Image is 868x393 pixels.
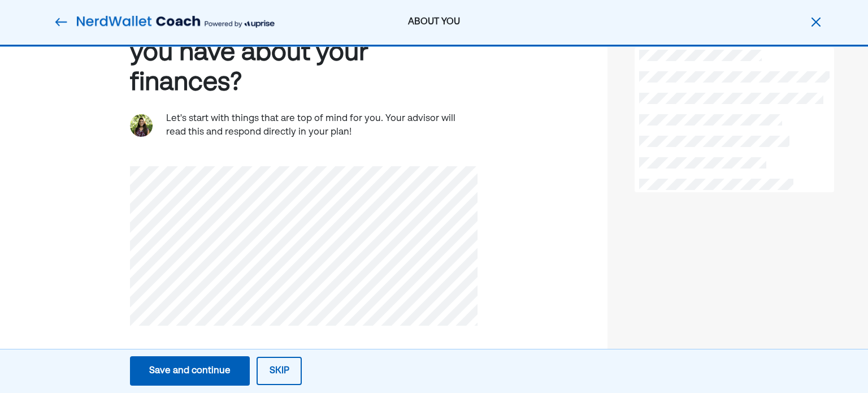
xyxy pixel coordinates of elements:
[149,364,231,378] div: Save and continue
[130,9,477,98] div: What are the top questions you have about your finances?
[257,357,302,385] button: Skip
[306,15,562,29] div: ABOUT YOU
[166,112,477,139] div: Let's start with things that are top of mind for you. Your advisor will read this and respond dir...
[130,356,250,386] button: Save and continue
